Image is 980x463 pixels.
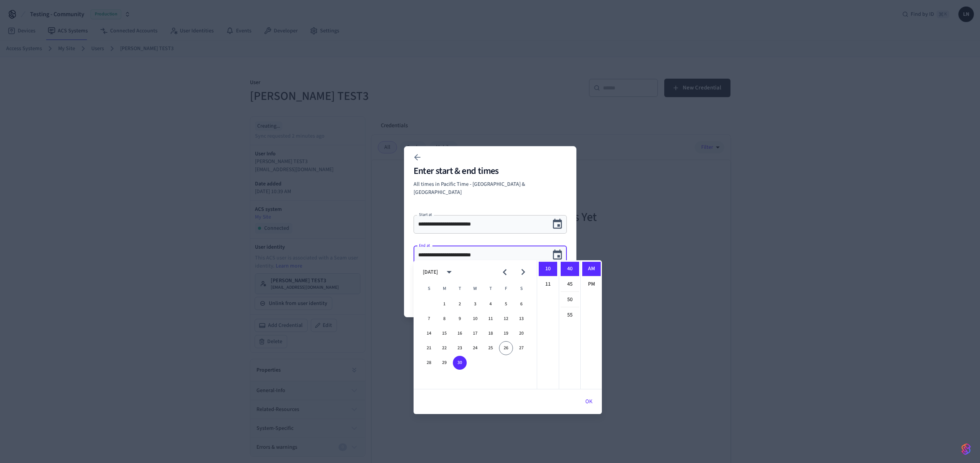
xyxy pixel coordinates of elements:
label: Start at [419,212,432,217]
button: 18 [484,327,498,340]
button: 4 [484,297,498,311]
button: 13 [514,312,528,326]
button: calendar view is open, switch to year view [440,263,458,281]
button: 8 [437,312,451,326]
button: Previous month [496,263,514,281]
span: Thursday [484,281,498,296]
li: 10 hours [539,262,557,276]
span: Friday [499,281,513,296]
h2: Enter start & end times [414,167,567,176]
button: Choose date, selected date is Sep 30, 2025 [548,246,566,264]
button: Choose date, selected date is Sep 26, 2025 [548,215,566,233]
button: 23 [453,341,467,355]
button: 17 [468,327,482,340]
span: Sunday [422,281,436,296]
li: 50 minutes [561,293,579,307]
button: 28 [422,356,436,370]
button: 16 [453,327,467,340]
ul: Select meridiem [580,260,602,389]
li: 40 minutes [561,262,579,276]
button: 2 [453,297,467,311]
button: 22 [437,341,451,355]
li: PM [582,277,601,291]
button: 19 [499,327,513,340]
button: 25 [484,341,498,355]
span: Saturday [514,281,528,296]
button: 1 [437,297,451,311]
label: End at [419,242,430,248]
button: 9 [453,312,467,326]
span: All times in Pacific Time - [GEOGRAPHIC_DATA] & [GEOGRAPHIC_DATA] [414,180,525,196]
li: 11 hours [539,277,557,291]
button: 27 [514,341,528,355]
button: 30 [453,356,467,370]
div: [DATE] [423,268,438,276]
button: 7 [422,312,436,326]
ul: Select minutes [559,260,580,389]
button: Next month [514,263,532,281]
button: 26 [499,341,513,355]
button: 10 [468,312,482,326]
span: Monday [437,281,451,296]
button: 3 [468,297,482,311]
button: 14 [422,327,436,340]
button: 21 [422,341,436,355]
li: 55 minutes [561,308,579,322]
li: AM [582,262,601,276]
button: 15 [437,327,451,340]
img: SeamLogoGradient.69752ec5.svg [962,443,971,455]
button: 12 [499,312,513,326]
ul: Select hours [537,260,559,389]
button: 11 [484,312,498,326]
span: Wednesday [468,281,482,296]
li: 45 minutes [561,277,579,292]
button: 5 [499,297,513,311]
span: Tuesday [453,281,467,296]
button: OK [576,392,602,411]
button: 24 [468,341,482,355]
button: 20 [514,327,528,340]
button: 6 [514,297,528,311]
button: 29 [437,356,451,370]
